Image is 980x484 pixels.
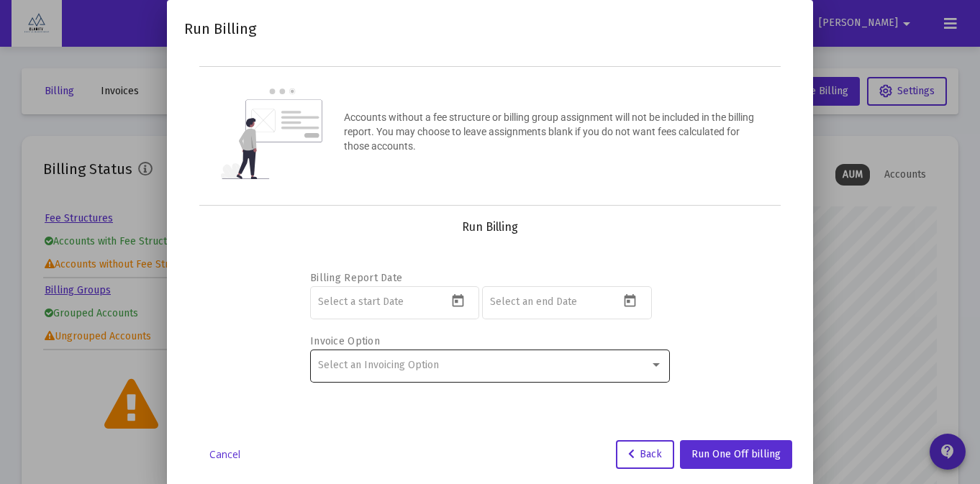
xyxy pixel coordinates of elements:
input: Select a start Date [318,296,448,308]
a: Cancel [189,447,260,462]
button: Open calendar [620,291,640,311]
img: question [221,88,322,179]
span: Select an Invoicing Option [318,359,439,371]
button: Open calendar [448,291,468,311]
h2: Run Billing [184,17,256,40]
label: Invoice Option [310,335,663,347]
span: Back [628,448,662,460]
button: Back [616,440,674,469]
span: Run One Off billing [691,448,781,460]
p: Accounts without a fee structure or billing group assignment will not be included in the billing ... [344,110,758,153]
input: Select an end Date [490,296,620,308]
label: Billing Report Date [310,272,663,284]
button: Run One Off billing [680,440,792,469]
div: Run Billing [201,220,779,234]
